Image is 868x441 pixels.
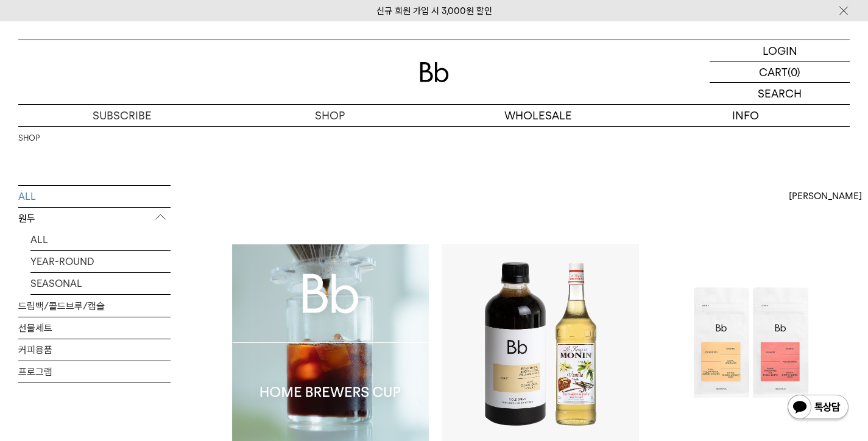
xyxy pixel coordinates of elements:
[788,62,800,82] p: (0)
[18,105,226,126] a: SUBSCRIBE
[226,105,434,126] a: SHOP
[763,40,797,61] p: LOGIN
[30,251,171,272] a: YEAR-ROUND
[18,339,171,361] a: 커피용품
[18,295,171,317] a: 드립백/콜드브루/캡슐
[18,208,171,230] p: 원두
[18,317,171,339] a: 선물세트
[789,189,862,203] span: [PERSON_NAME]
[710,62,850,83] a: CART (0)
[786,393,850,423] img: 카카오톡 채널 1:1 채팅 버튼
[18,132,40,144] a: SHOP
[30,273,171,294] a: SEASONAL
[442,244,639,441] img: 토스트 콜드브루 x 바닐라 시럽 세트
[434,105,642,126] p: WHOLESALE
[232,244,429,441] img: Bb 홈 브루어스 컵
[758,83,802,104] p: SEARCH
[759,62,788,82] p: CART
[652,244,849,441] img: 추석맞이 원두 2종 세트
[30,229,171,250] a: ALL
[18,361,171,383] a: 프로그램
[710,40,850,62] a: LOGIN
[376,5,492,16] a: 신규 회원 가입 시 3,000원 할인
[18,186,171,207] a: ALL
[642,105,850,126] p: INFO
[420,62,449,82] img: 로고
